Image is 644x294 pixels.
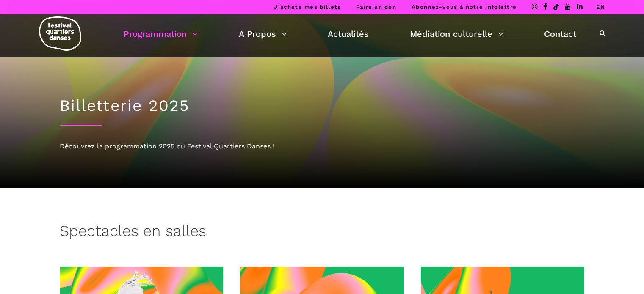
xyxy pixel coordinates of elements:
[356,4,396,10] a: Faire un don
[39,16,81,51] img: logo-fqd-med
[274,4,341,10] a: J’achète mes billets
[60,96,585,115] h1: Billetterie 2025
[596,4,605,10] a: EN
[60,222,206,243] h3: Spectacles en salles
[410,27,503,41] a: Médiation culturelle
[328,27,369,41] a: Actualités
[239,27,287,41] a: A Propos
[544,27,576,41] a: Contact
[60,141,585,152] div: Découvrez la programmation 2025 du Festival Quartiers Danses !
[124,27,198,41] a: Programmation
[412,4,517,10] a: Abonnez-vous à notre infolettre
